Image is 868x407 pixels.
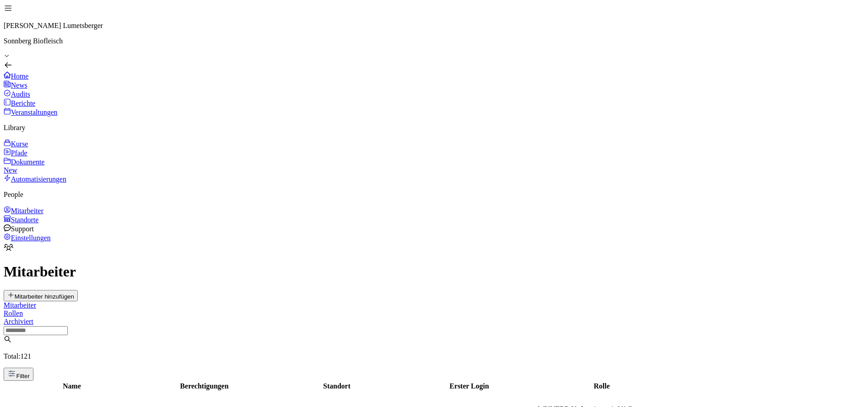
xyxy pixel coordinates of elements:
button: Mitarbeiter hinzufügen [4,290,78,301]
div: Mitarbeiter hinzufügen [7,291,74,300]
div: Dokumente [4,157,864,174]
p: Sonnberg Biofleisch [4,37,864,45]
button: Filter [4,368,33,381]
th: Name [5,382,136,391]
div: Support [4,224,864,233]
a: Standorte [4,215,864,224]
div: New [4,166,864,174]
th: Rolle [534,382,666,391]
a: Mitarbeiter [4,206,864,215]
h1: Mitarbeiter [4,263,864,280]
th: Erster Login [402,382,533,391]
p: Total: 121 [4,352,864,360]
p: [PERSON_NAME] Lumetsberger [4,22,864,30]
p: Library [4,124,864,132]
a: Audits [4,89,864,98]
a: Kurse [4,139,864,148]
th: Standort [269,382,401,391]
a: Berichte [4,98,864,108]
div: Filter [7,369,30,379]
a: DokumenteNew [4,157,864,174]
a: Pfade [4,148,864,157]
a: News [4,80,864,89]
a: Veranstaltungen [4,108,864,117]
a: Mitarbeiter [4,301,864,309]
a: Automatisierungen [4,174,864,183]
p: People [4,191,864,199]
a: Home [4,71,864,80]
a: Rollen [4,309,864,318]
a: Einstellungen [4,233,864,242]
a: Archiviert [4,318,864,326]
th: Berechtigungen [137,382,269,391]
